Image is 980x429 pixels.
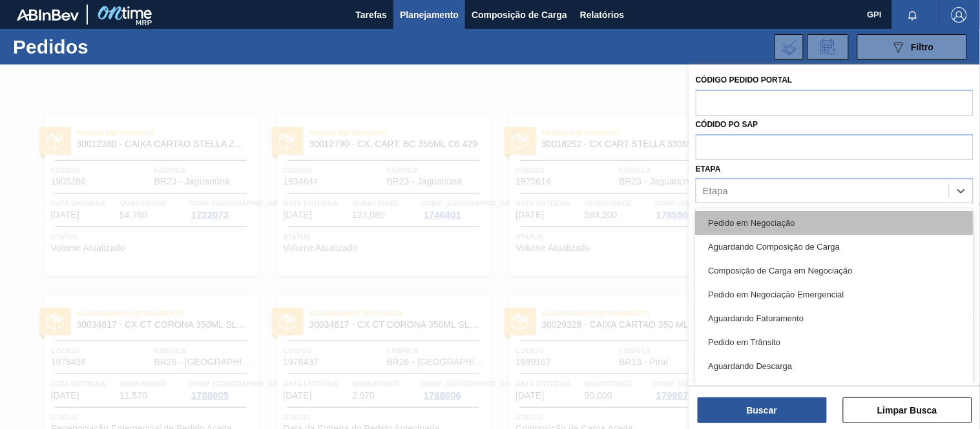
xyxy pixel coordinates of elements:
[13,39,198,54] h1: Pedidos
[355,7,387,23] span: Tarefas
[696,235,974,259] div: Aguardando Composição de Carga
[696,330,974,354] div: Pedido em Trânsito
[696,208,730,217] label: Destino
[696,354,974,378] div: Aguardando Descarga
[472,7,567,23] span: Composição de Carga
[857,34,967,60] button: Filtro
[17,9,79,21] img: TNhmsLtSVTkK8tSr43FrP2fwEKptu5GPRR3wAAAABJRU5ErkJggg==
[696,283,974,306] div: Pedido em Negociação Emergencial
[912,42,934,52] span: Filtro
[952,7,967,23] img: Logout
[808,34,849,60] div: Solicitação de Revisão de Pedidos
[696,75,793,85] label: Código Pedido Portal
[703,186,728,197] div: Etapa
[696,211,974,235] div: Pedido em Negociação
[892,6,933,24] button: Notificações
[696,378,974,402] div: Aguardando Entrada da Fatura
[696,165,721,174] label: Etapa
[696,259,974,283] div: Composição de Carga em Negociação
[400,7,459,23] span: Planejamento
[775,34,804,60] div: Importar Negociações dos Pedidos
[580,7,624,23] span: Relatórios
[696,306,974,330] div: Aguardando Faturamento
[696,120,758,129] label: Códido PO SAP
